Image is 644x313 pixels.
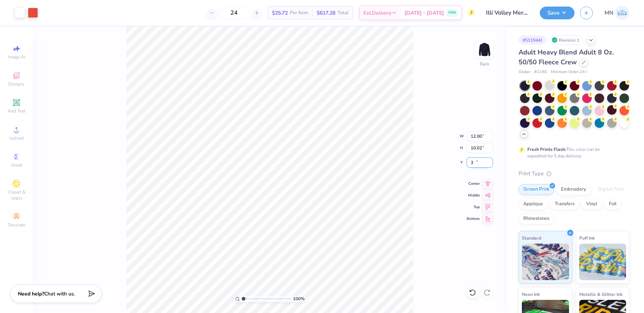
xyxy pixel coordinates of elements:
[8,54,25,60] span: Image AI
[4,189,29,201] span: Clipart & logos
[579,244,626,280] img: Puff Ink
[550,35,583,45] div: Revision 1
[467,205,480,210] span: Top
[519,169,629,178] div: Print Type
[18,290,44,297] strong: Need help?
[519,213,554,224] div: Rhinestones
[448,10,456,15] span: FREE
[272,9,288,17] span: $25.72
[8,108,25,114] span: Add Text
[519,184,554,195] div: Screen Print
[477,42,492,57] img: Back
[467,181,480,186] span: Center
[519,199,548,210] div: Applique
[481,5,534,20] input: Untitled Design
[581,199,602,210] div: Vinyl
[579,290,622,298] span: Metallic & Glitter Ink
[9,135,24,141] span: Upload
[522,234,541,242] span: Standard
[519,69,530,75] span: Gildan
[540,7,575,19] button: Save
[44,290,75,297] span: Chat with us.
[467,216,480,221] span: Bottom
[290,9,308,17] span: Per Item
[522,244,569,280] img: Standard
[605,6,629,20] a: MN
[604,199,621,210] div: Foil
[522,290,540,298] span: Neon Ink
[527,146,566,152] strong: Fresh Prints Flash:
[551,69,587,75] span: Minimum Order: 24 +
[527,146,617,159] div: This color can be expedited for 5 day delivery.
[8,222,25,228] span: Decorate
[550,199,579,210] div: Transfers
[338,9,349,17] span: Total
[404,9,444,17] span: [DATE] - [DATE]
[480,61,489,67] div: Back
[519,35,546,45] div: # 511944J
[556,184,591,195] div: Embroidery
[579,234,595,242] span: Puff Ink
[364,9,391,17] span: Est. Delivery
[8,81,25,87] span: Designs
[317,9,335,17] span: $617.28
[593,184,629,195] div: Digital Print
[519,48,614,66] span: Adult Heavy Blend Adult 8 Oz. 50/50 Fleece Crew
[293,295,305,302] span: 100 %
[220,6,248,19] input: – –
[467,193,480,198] span: Middle
[605,9,613,17] span: MN
[534,69,547,75] span: # G180
[11,162,22,168] span: Greek
[615,6,629,20] img: Mark Navarro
